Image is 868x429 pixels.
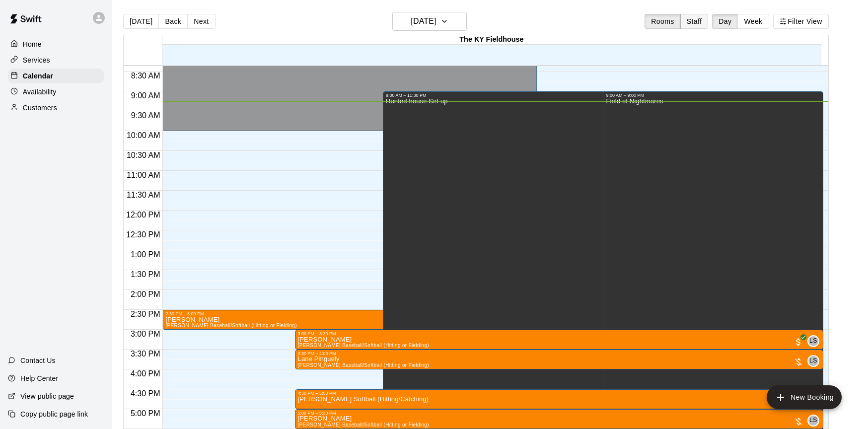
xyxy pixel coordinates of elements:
a: Calendar [8,69,104,83]
div: 5:00 PM – 5:30 PM [298,411,820,416]
div: Leo Seminati [807,335,819,347]
a: Home [8,37,104,52]
span: Leo Seminati [811,335,819,347]
span: 11:30 AM [124,191,163,199]
button: [DATE] [123,14,159,29]
div: 3:30 PM – 4:00 PM: Lane Pinguely [295,350,823,369]
span: 2:00 PM [128,290,163,298]
span: Leo Seminati [811,415,819,427]
span: 3:00 PM [128,330,163,338]
span: 12:30 PM [124,230,162,239]
p: Copy public page link [20,409,88,419]
button: add [767,385,842,409]
span: [PERSON_NAME] Baseball/Softball (Hitting or Fielding) [165,323,296,328]
span: 10:00 AM [124,131,163,140]
span: 4:00 PM [128,369,163,378]
span: [PERSON_NAME] Baseball/Softball (Hitting or Fielding) [298,343,429,348]
span: 1:00 PM [128,250,163,259]
span: Leo Seminati [811,355,819,367]
div: 3:00 PM – 3:30 PM: Kaleb Hinton [295,330,823,350]
div: Leo Seminati [807,415,819,427]
span: [PERSON_NAME] Baseball/Softball (Hitting or Fielding) [298,362,429,368]
span: 9:30 AM [129,111,163,120]
span: LS [809,356,817,366]
button: Week [737,14,769,29]
span: 2:30 PM [128,310,163,318]
span: 5:00 PM [128,409,163,418]
p: Calendar [23,71,53,81]
a: Customers [8,100,104,115]
div: 5:00 PM – 5:30 PM: Hayden Stone [295,409,823,429]
span: 8:30 AM [129,71,163,80]
button: Back [158,14,188,29]
p: Help Center [20,373,58,383]
span: 12:00 PM [124,211,162,219]
div: The KY Fieldhouse [162,35,821,45]
p: Services [23,55,50,65]
a: Services [8,53,104,68]
span: LS [809,336,817,346]
button: Next [187,14,215,29]
span: 4:30 PM [128,389,163,398]
div: 9:00 AM – 11:30 PM [386,93,754,98]
button: [DATE] [392,12,467,31]
p: Availability [23,87,57,97]
div: 9:00 AM – 9:00 PM [606,93,820,98]
span: 9:00 AM [129,91,163,100]
span: 1:30 PM [128,270,163,279]
span: All customers have paid [794,337,803,347]
p: Contact Us [20,356,56,365]
button: Day [712,14,738,29]
button: Filter View [773,14,829,29]
button: Rooms [645,14,680,29]
p: Home [23,39,42,49]
h6: [DATE] [411,14,436,28]
p: Customers [23,103,57,113]
button: Staff [680,14,709,29]
div: 2:30 PM – 3:00 PM [165,311,820,316]
p: View public page [20,391,74,401]
div: 4:30 PM – 5:00 PM: Jess Detrick Softball (Hitting/Catching) [295,389,823,409]
div: 3:30 PM – 4:00 PM [298,351,820,356]
div: 4:30 PM – 5:00 PM [298,391,820,396]
span: 11:00 AM [124,171,163,179]
span: [PERSON_NAME] Baseball/Softball (Hitting or Fielding) [298,422,429,428]
span: 10:30 AM [124,151,163,159]
div: 3:00 PM – 3:30 PM [298,331,820,336]
span: 3:30 PM [128,350,163,358]
div: Leo Seminati [807,355,819,367]
span: LS [809,416,817,426]
a: Availability [8,84,104,99]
